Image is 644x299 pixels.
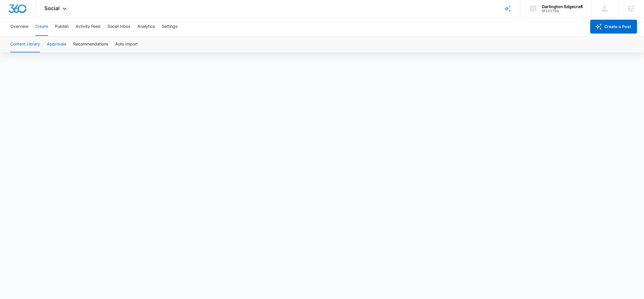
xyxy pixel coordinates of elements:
[162,17,177,36] button: Settings
[115,36,138,52] button: Auto Import
[55,17,69,36] button: Publish
[9,9,14,14] img: logo_orange.svg
[73,36,108,52] button: Recommendations
[15,15,64,20] div: Domain: [DOMAIN_NAME]
[44,5,60,11] span: Social
[590,20,637,34] button: Create a Post
[64,34,98,38] div: Keywords by Traffic
[22,34,52,38] div: Domain Overview
[542,4,583,9] div: account name
[107,17,131,36] button: Social Inbox
[137,17,155,36] button: Analytics
[76,17,100,36] button: Activity Feed
[35,17,48,36] button: Create
[58,34,62,38] img: tab_keywords_by_traffic_grey.svg
[16,34,20,38] img: tab_domain_overview_orange.svg
[9,15,14,20] img: website_grey.svg
[542,9,583,13] div: account id
[47,36,66,52] button: Approvals
[10,17,28,36] button: Overview
[16,9,28,14] div: v 4.0.25
[10,36,40,52] button: Content Library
